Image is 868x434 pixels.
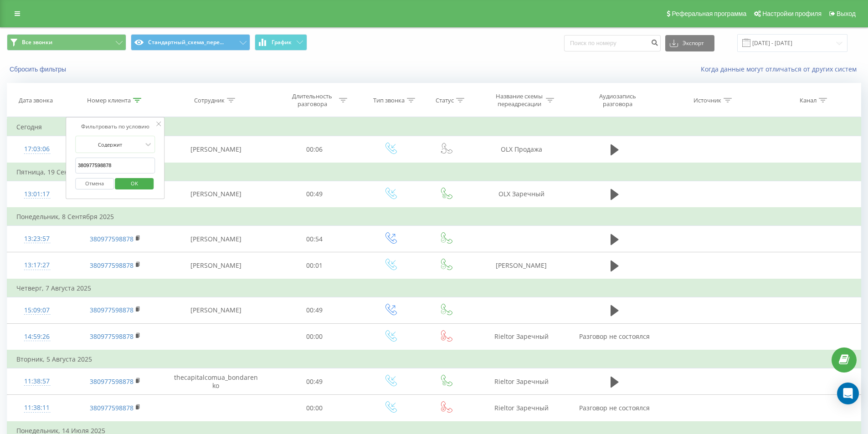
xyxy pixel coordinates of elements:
td: [PERSON_NAME] [164,136,268,163]
td: 00:54 [268,226,361,252]
a: 380977598878 [90,377,134,386]
div: 11:38:57 [16,373,57,390]
td: [PERSON_NAME] [164,297,268,323]
div: 14:59:26 [16,328,57,346]
td: OLX Заречный [473,181,570,208]
td: Вторник, 5 Августа 2025 [7,350,861,368]
span: Выход [837,10,856,17]
td: Rieltor Заречный [473,368,570,395]
input: Введите значение [75,158,155,174]
td: 00:49 [268,368,361,395]
td: OLX Продажа [473,136,570,163]
span: Разговор не состоялся [579,403,650,412]
a: 380977598878 [90,306,134,314]
button: Стандартный_схема_пере... [131,34,250,51]
div: Номер клиента [87,97,131,104]
td: 00:01 [268,252,361,279]
button: Все звонки [7,34,126,51]
button: График [255,34,307,51]
button: Экспорт [665,35,714,51]
div: 17:03:06 [16,140,57,158]
input: Поиск по номеру [564,35,661,51]
button: OK [115,178,154,189]
td: Понедельник, 8 Сентября 2025 [7,208,861,226]
a: Когда данные могут отличаться от других систем [701,65,861,73]
div: 13:17:27 [16,256,57,274]
span: Разговор не состоялся [579,332,650,341]
div: Статус [436,97,454,104]
td: 00:06 [268,136,361,163]
a: 380977598878 [90,332,134,341]
td: Пятница, 19 Сентября 2025 [7,163,861,181]
div: Канал [800,97,817,104]
a: 380977598878 [90,235,134,243]
button: Сбросить фильтры [7,65,71,73]
span: Реферальная программа [672,10,746,17]
span: Настройки профиля [762,10,822,17]
a: 380977598878 [90,403,134,412]
div: 11:38:11 [16,399,57,417]
div: Сотрудник [194,97,225,104]
div: 15:09:07 [16,301,57,319]
div: Аудиозапись разговора [588,92,647,108]
button: Отмена [75,178,114,189]
span: График [272,39,292,46]
div: Название схемы переадресации [495,92,544,108]
td: 00:00 [268,323,361,350]
span: OK [122,176,147,190]
td: Rieltor Заречный [473,323,570,350]
td: [PERSON_NAME] [473,252,570,279]
div: 13:23:57 [16,230,57,248]
td: Rieltor Заречный [473,395,570,422]
td: [PERSON_NAME] [164,226,268,252]
td: 00:00 [268,395,361,422]
td: 00:49 [268,181,361,208]
span: Все звонки [22,39,52,46]
td: [PERSON_NAME] [164,181,268,208]
div: Источник [693,97,721,104]
div: Тип звонка [373,97,405,104]
a: 380977598878 [90,261,134,270]
div: Дата звонка [19,97,53,104]
div: Фильтровать по условию [75,122,155,131]
div: 13:01:17 [16,185,57,203]
td: thecapitalcomua_bondarenko [164,368,268,395]
td: [PERSON_NAME] [164,252,268,279]
div: Длительность разговора [288,92,337,108]
td: Четверг, 7 Августа 2025 [7,279,861,297]
div: Open Intercom Messenger [837,383,859,404]
td: 00:49 [268,297,361,323]
td: Сегодня [7,118,861,136]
